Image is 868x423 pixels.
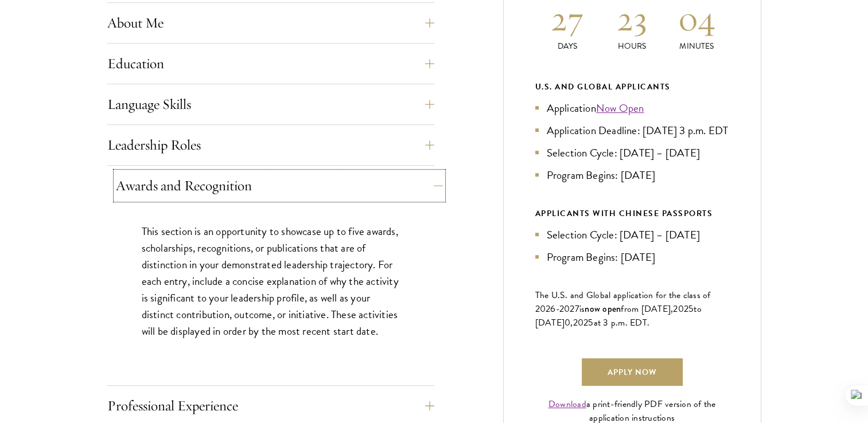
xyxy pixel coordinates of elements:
span: 5 [688,302,694,316]
span: , [570,316,573,330]
p: Hours [600,40,664,52]
li: Selection Cycle: [DATE] – [DATE] [535,144,729,161]
button: About Me [107,9,434,37]
button: Awards and Recognition [116,172,443,199]
span: from [DATE], [621,302,673,316]
button: Education [107,50,434,77]
li: Program Begins: [DATE] [535,249,729,265]
span: 5 [588,316,593,330]
li: Application Deadline: [DATE] 3 p.m. EDT [535,122,729,139]
li: Selection Cycle: [DATE] – [DATE] [535,226,729,243]
span: 6 [550,302,555,316]
span: -202 [556,302,575,316]
div: APPLICANTS WITH CHINESE PASSPORTS [535,206,729,221]
li: Program Begins: [DATE] [535,167,729,183]
li: Application [535,100,729,116]
button: Language Skills [107,91,434,118]
a: Download [548,397,586,411]
span: 0 [565,316,570,330]
button: Professional Experience [107,392,434,420]
span: at 3 p.m. EDT. [594,316,650,330]
span: now open [585,302,621,315]
span: The U.S. and Global application for the class of 202 [535,288,711,316]
p: Days [535,40,600,52]
p: Minutes [664,40,729,52]
p: This section is an opportunity to showcase up to five awards, scholarships, recognitions, or publ... [142,223,400,339]
span: is [579,302,585,316]
span: 202 [573,316,589,330]
a: Now Open [596,100,644,116]
a: Apply Now [582,358,683,386]
button: Leadership Roles [107,131,434,159]
span: 7 [575,302,579,316]
span: 202 [673,302,688,316]
div: U.S. and Global Applicants [535,80,729,94]
span: to [DATE] [535,302,702,330]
